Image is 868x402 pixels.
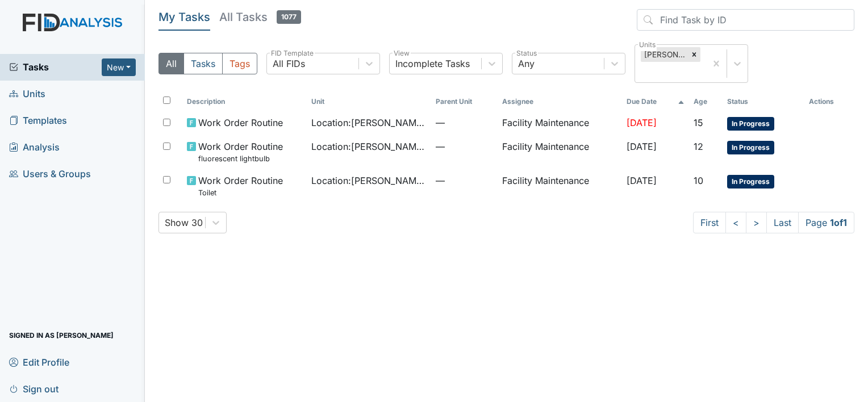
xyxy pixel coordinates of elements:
[694,175,703,186] span: 10
[198,187,283,198] small: Toilet
[163,97,170,104] input: Toggle All Rows Selected
[9,353,69,371] span: Edit Profile
[311,174,427,187] span: Location : [PERSON_NAME] House
[182,92,307,111] th: Toggle SortBy
[165,216,203,229] div: Show 30
[9,380,59,397] span: Sign out
[694,117,703,128] span: 15
[498,111,622,135] td: Facility Maintenance
[311,116,427,129] span: Location : [PERSON_NAME] House
[183,53,223,74] button: Tasks
[219,9,301,25] h5: All Tasks
[804,92,854,111] th: Actions
[637,9,854,31] input: Find Task by ID
[727,117,774,131] span: In Progress
[518,57,535,70] div: Any
[9,326,114,344] span: Signed in as [PERSON_NAME]
[158,53,257,74] div: Type filter
[311,140,427,153] span: Location : [PERSON_NAME] House
[766,212,799,233] a: Last
[694,141,703,152] span: 12
[627,175,657,186] span: [DATE]
[198,153,283,164] small: fluorescent lightbulb
[725,212,746,233] a: <
[9,139,60,156] span: Analysis
[727,141,774,154] span: In Progress
[273,57,305,70] div: All FIDs
[431,92,498,111] th: Toggle SortBy
[277,10,301,24] span: 1077
[622,92,689,111] th: Toggle SortBy
[198,116,283,129] span: Work Order Routine
[723,92,805,111] th: Toggle SortBy
[102,58,136,76] button: New
[9,112,67,129] span: Templates
[158,9,210,25] h5: My Tasks
[9,60,102,74] a: Tasks
[436,140,493,153] span: —
[436,116,493,129] span: —
[158,53,184,74] button: All
[746,212,767,233] a: >
[222,53,257,74] button: Tags
[498,169,622,203] td: Facility Maintenance
[436,174,493,187] span: —
[198,174,283,198] span: Work Order Routine Toilet
[198,140,283,164] span: Work Order Routine fluorescent lightbulb
[689,92,722,111] th: Toggle SortBy
[641,47,688,62] div: [PERSON_NAME] House
[9,85,45,103] span: Units
[627,141,657,152] span: [DATE]
[693,212,854,233] nav: task-pagination
[627,117,657,128] span: [DATE]
[307,92,431,111] th: Toggle SortBy
[498,135,622,169] td: Facility Maintenance
[727,175,774,189] span: In Progress
[830,217,847,228] strong: 1 of 1
[798,212,854,233] span: Page
[395,57,470,70] div: Incomplete Tasks
[498,92,622,111] th: Assignee
[693,212,726,233] a: First
[9,165,91,183] span: Users & Groups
